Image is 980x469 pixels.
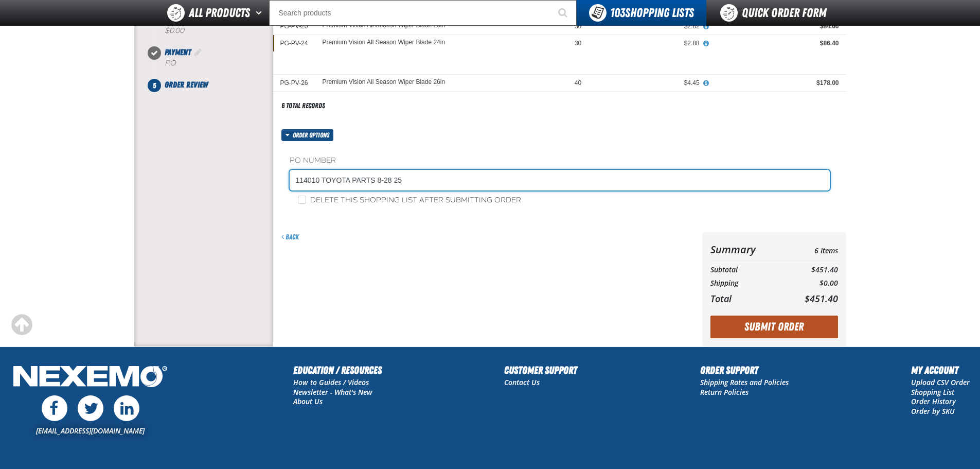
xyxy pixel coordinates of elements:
[293,396,323,406] a: About Us
[714,39,839,47] div: $86.40
[323,79,446,86] a: Premium Vision All Season Wiper Blade 26in
[805,292,838,305] span: $451.40
[911,406,955,416] a: Order by SKU
[783,240,838,258] td: 6 Items
[700,39,713,48] button: View All Prices for Premium Vision All Season Wiper Blade 24in
[165,59,273,68] div: P.O.
[710,316,838,338] button: Submit Order
[298,196,306,204] input: Delete this shopping list after submitting order
[293,362,382,378] h2: Education / Resources
[10,314,33,336] div: Scroll to the top
[504,377,540,387] a: Contact Us
[700,362,789,378] h2: Order Support
[710,276,784,290] th: Shipping
[710,240,784,258] th: Summary
[165,80,208,90] span: Order Review
[293,377,369,387] a: How to Guides / Videos
[700,79,713,88] button: View All Prices for Premium Vision All Season Wiper Blade 26in
[911,396,956,406] a: Order History
[700,22,713,31] button: View All Prices for Premium Vision All Season Wiper Blade 20in
[714,79,839,87] div: $178.00
[504,362,577,378] h2: Customer Support
[700,387,749,397] a: Return Policies
[575,40,581,47] span: 30
[700,377,789,387] a: Shipping Rates and Policies
[293,129,333,141] span: Order options
[575,79,581,86] span: 40
[911,387,954,397] a: Shopping List
[293,387,372,397] a: Newsletter - What's New
[596,39,699,47] div: $2.88
[281,129,334,141] button: Order options
[610,6,625,20] strong: 103
[281,233,299,241] a: Back
[154,79,273,91] li: Order Review. Step 5 of 5. Not Completed
[193,47,203,57] a: Edit Payment
[10,362,170,393] img: Nexemo Logo
[281,101,325,111] div: 6 total records
[710,290,784,307] th: Total
[323,39,446,46] a: Premium Vision All Season Wiper Blade 24in
[273,74,315,91] td: PG-PV-26
[783,263,838,277] td: $451.40
[714,22,839,30] div: $84.60
[165,47,191,57] span: Payment
[273,35,315,52] td: PG-PV-24
[36,426,145,436] a: [EMAIL_ADDRESS][DOMAIN_NAME]
[710,263,784,277] th: Subtotal
[575,23,581,30] span: 30
[154,46,273,79] li: Payment. Step 4 of 5. Completed
[911,362,970,378] h2: My Account
[165,16,273,36] div: Free Shipping:
[189,4,250,22] span: All Products
[783,276,838,290] td: $0.00
[610,6,694,20] span: Shopping Lists
[911,377,970,387] a: Upload CSV Order
[596,22,699,30] div: $2.82
[596,79,699,87] div: $4.45
[165,26,184,35] strong: $0.00
[273,18,315,34] td: PG-PV-20
[290,156,830,166] label: PO Number
[298,196,521,205] label: Delete this shopping list after submitting order
[148,79,161,92] span: 5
